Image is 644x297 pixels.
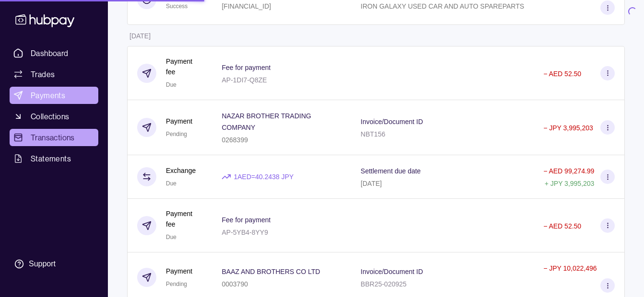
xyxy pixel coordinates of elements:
p: Fee for payment [222,64,270,71]
span: Statements [31,153,71,164]
p: − AED 52.50 [543,222,581,230]
p: − JPY 3,995,203 [543,124,593,132]
p: 1 AED = 40.2438 JPY [234,171,293,182]
a: Trades [10,66,98,83]
span: Due [166,234,176,240]
p: Settlement due date [361,167,421,175]
p: BBR25-020925 [361,280,407,288]
a: Payments [10,87,98,104]
p: 0268399 [222,136,248,144]
span: Dashboard [31,47,69,59]
div: Support [29,259,56,269]
span: Collections [31,111,69,122]
span: Transactions [31,132,75,143]
span: Payments [31,90,65,101]
a: Collections [10,108,98,125]
p: [DATE] [129,32,151,40]
p: Payment [166,266,192,276]
p: NAZAR BROTHER TRADING COMPANY [222,112,311,131]
p: Invoice/Document ID [361,268,423,275]
span: Due [166,81,176,88]
a: Statements [10,150,98,167]
p: − AED 52.50 [543,70,581,78]
p: AP-5YB4-8YY9 [222,228,268,236]
span: Pending [166,131,187,137]
span: Due [166,180,176,187]
a: Support [10,254,98,274]
span: Success [166,3,187,10]
p: Exchange [166,165,196,176]
p: + JPY 3,995,203 [545,180,595,187]
span: Pending [166,281,187,287]
p: AP-1DI7-Q8ZE [222,76,267,84]
p: Payment fee [166,208,202,229]
p: [FINANCIAL_ID] [222,2,271,10]
a: Dashboard [10,45,98,62]
a: Transactions [10,129,98,146]
p: IRON GALAXY USED CAR AND AUTO SPAREPARTS [361,2,524,10]
p: − JPY 10,022,496 [543,264,597,272]
p: Payment [166,116,192,126]
p: Invoice/Document ID [361,118,423,126]
p: − AED 99,274.99 [543,167,594,175]
p: BAAZ AND BROTHERS CO LTD [222,268,320,275]
span: Trades [31,69,55,80]
p: Fee for payment [222,216,270,224]
p: Payment fee [166,56,202,77]
p: NBT156 [361,130,385,138]
p: [DATE] [361,180,382,187]
p: 0003790 [222,280,248,288]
